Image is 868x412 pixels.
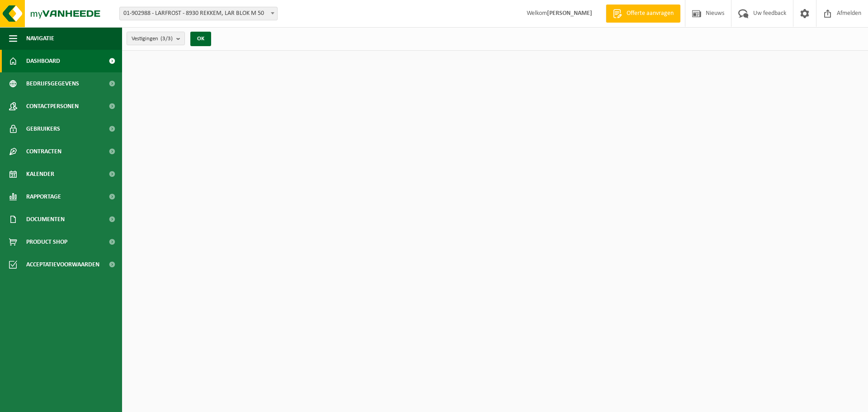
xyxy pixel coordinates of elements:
[547,10,592,17] strong: [PERSON_NAME]
[119,7,278,20] span: 01-902988 - LARFROST - 8930 REKKEM, LAR BLOK M 50
[127,32,185,45] button: Vestigingen(3/3)
[26,118,60,140] span: Gebruikers
[132,32,173,46] span: Vestigingen
[120,7,277,20] span: 01-902988 - LARFROST - 8930 REKKEM, LAR BLOK M 50
[606,5,680,23] a: Offerte aanvragen
[26,72,79,95] span: Bedrijfsgegevens
[160,36,173,42] count: (3/3)
[190,32,211,46] button: OK
[26,208,65,231] span: Documenten
[26,163,54,185] span: Kalender
[26,27,54,50] span: Navigatie
[26,95,79,118] span: Contactpersonen
[26,231,67,253] span: Product Shop
[26,253,99,276] span: Acceptatievoorwaarden
[26,50,60,72] span: Dashboard
[624,9,676,18] span: Offerte aanvragen
[26,185,61,208] span: Rapportage
[26,140,61,163] span: Contracten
